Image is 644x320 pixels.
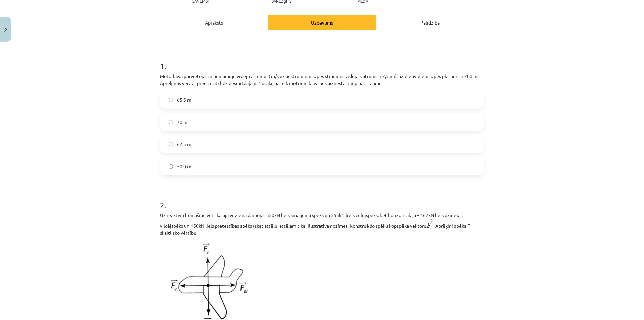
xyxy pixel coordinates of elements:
input: 50,0 m [169,164,173,169]
p: Uz reaktīvo lidmašīnu vertikālajā virzienā darbojas 550kN liels smaguma spēks un 555kN liels cēlē... [160,212,484,236]
input: 65,5 m [169,98,173,102]
div: Uzdevums [268,15,376,30]
h1: 1 . [160,50,484,71]
input: 70 m [169,120,173,124]
p: Motorlaiva pārvietojas ar nemainīgu vidējo ātrumu 8 m/s uz austrumiem. Upes straumes vidējais ātr... [160,73,484,87]
span: 50,0 m [177,163,191,170]
div: Palīdzība [376,15,484,30]
span: 62,5 m [177,141,191,148]
h1: 2 . [160,189,484,210]
span: 70 m [177,119,187,126]
span: F [426,223,431,228]
input: 62,5 m [169,142,173,146]
div: Apraksts [160,15,268,30]
span: → [427,219,433,223]
span: 65,5 m [177,96,191,103]
img: icon-close-lesson-0947bae3869378f0d4975bcd49f059093ad1ed9edebbc8119c70593378902aed.svg [4,28,7,32]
